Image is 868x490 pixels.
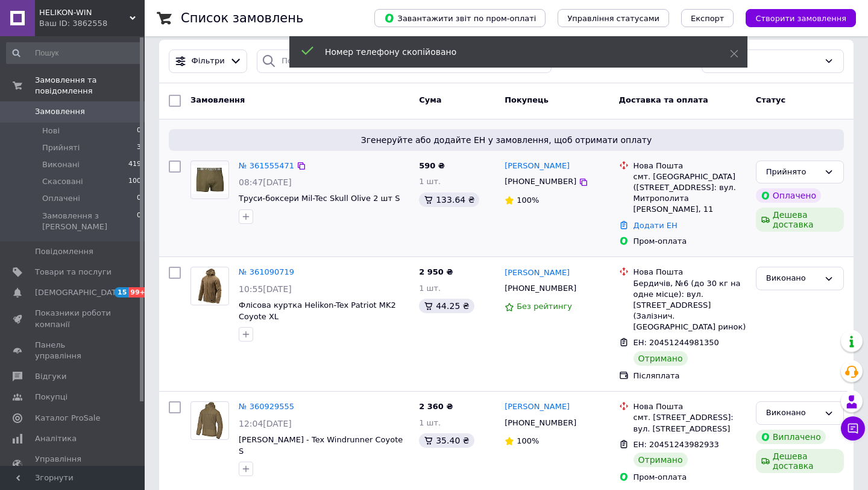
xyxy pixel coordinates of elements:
a: Фото товару [190,267,229,305]
span: 2 950 ₴ [419,267,453,276]
span: 1 шт. [419,418,441,427]
span: Скасовані [42,176,83,187]
span: 1 шт. [419,284,441,293]
div: Пром-оплата [634,472,746,483]
span: 08:47[DATE] [239,177,292,187]
span: Фільтри [192,56,225,67]
div: Виконано [766,407,819,419]
span: 0 [137,126,141,136]
span: Нові [42,126,60,136]
a: Фото товару [190,401,229,440]
a: Флісова куртка Helikon-Tex Patriot MK2 Coyote XL [239,301,396,321]
span: Прийняті [42,142,80,153]
div: Нова Пошта [634,161,746,171]
a: № 361090719 [239,267,294,276]
span: Замовлення з [PERSON_NAME] [42,211,137,232]
span: 3 [137,142,141,153]
div: [PHONE_NUMBER] [502,415,579,431]
a: Фото товару [190,161,229,199]
div: Пром-оплата [634,236,746,247]
span: 590 ₴ [419,161,445,170]
div: Дешева доставка [756,208,844,232]
span: 0 [137,193,141,204]
span: Експорт [691,14,725,23]
span: 100% [517,436,539,445]
span: Показники роботи компанії [35,308,112,329]
div: Виконано [766,272,819,285]
span: Замовлення [190,95,245,104]
span: Виконані [42,159,80,170]
a: Додати ЕН [634,221,678,230]
img: Фото товару [191,165,228,194]
span: Покупці [35,392,68,402]
div: смт. [STREET_ADDRESS]: вул. [STREET_ADDRESS] [634,412,746,434]
div: [PHONE_NUMBER] [502,281,579,296]
span: Аналітика [35,433,77,444]
span: 2 360 ₴ [419,402,453,411]
span: Повідомлення [35,246,93,257]
span: Оплачені [42,193,80,204]
div: Ваш ID: 3862558 [39,18,145,29]
span: Замовлення [35,106,85,117]
a: Труси-боксери Mil-Tec Skull Olive 2 шт S [239,194,400,203]
span: Управління сайтом [35,454,112,476]
div: Бердичів, №6 (до 30 кг на одне місце): вул. [STREET_ADDRESS] (Залізнич. [GEOGRAPHIC_DATA] ринок) [634,278,746,333]
div: Номер телефону скопійовано [325,46,700,58]
div: 44.25 ₴ [419,299,474,313]
div: Оплачено [756,188,821,203]
a: Створити замовлення [734,13,856,22]
span: 99+ [128,287,148,297]
span: 100% [517,196,539,205]
span: Cума [419,95,441,104]
span: [DEMOGRAPHIC_DATA] [35,287,124,298]
button: Чат з покупцем [841,416,865,441]
span: HELIKON-WIN [39,7,130,18]
span: Управління статусами [567,14,659,23]
span: 15 [115,287,128,297]
span: ЕН: 20451243982933 [634,440,719,449]
span: Згенеруйте або додайте ЕН у замовлення, щоб отримати оплату [174,134,839,146]
a: [PERSON_NAME] - Tex Windrunner Coyote S [239,435,403,456]
span: Каталог ProSale [35,413,100,424]
div: Нова Пошта [634,401,746,412]
h1: Список замовлень [181,11,303,25]
a: [PERSON_NAME] [505,401,570,413]
span: Панель управління [35,340,112,361]
div: 133.64 ₴ [419,192,479,207]
input: Пошук [6,42,142,64]
div: смт. [GEOGRAPHIC_DATA] ([STREET_ADDRESS]: вул. Митрополита [PERSON_NAME], 11 [634,171,746,215]
span: Без рейтингу [517,302,572,311]
span: 10:55[DATE] [239,284,292,294]
div: Отримано [634,351,688,366]
img: Фото товару [193,402,226,439]
div: Отримано [634,453,688,467]
div: Прийнято [766,166,819,179]
a: № 360929555 [239,402,294,411]
button: Управління статусами [558,9,669,27]
span: 12:04[DATE] [239,419,292,428]
span: 419 [128,159,141,170]
div: [PHONE_NUMBER] [502,174,579,189]
div: Дешева доставка [756,449,844,473]
img: Фото товару [191,267,228,305]
button: Завантажити звіт по пром-оплаті [374,9,546,27]
div: 35.40 ₴ [419,433,474,448]
a: [PERSON_NAME] [505,161,570,172]
button: Створити замовлення [746,9,856,27]
span: Доставка та оплата [619,95,708,104]
span: Покупець [505,95,549,104]
span: Відгуки [35,371,66,382]
span: Товари та послуги [35,267,112,278]
span: Завантажити звіт по пром-оплаті [384,13,536,24]
span: 1 шт. [419,177,441,186]
span: 100 [128,176,141,187]
div: Нова Пошта [634,267,746,278]
span: ЕН: 20451244981350 [634,338,719,347]
span: Створити замовлення [755,14,846,23]
a: [PERSON_NAME] [505,267,570,279]
span: Статус [756,95,786,104]
span: 0 [137,211,141,232]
